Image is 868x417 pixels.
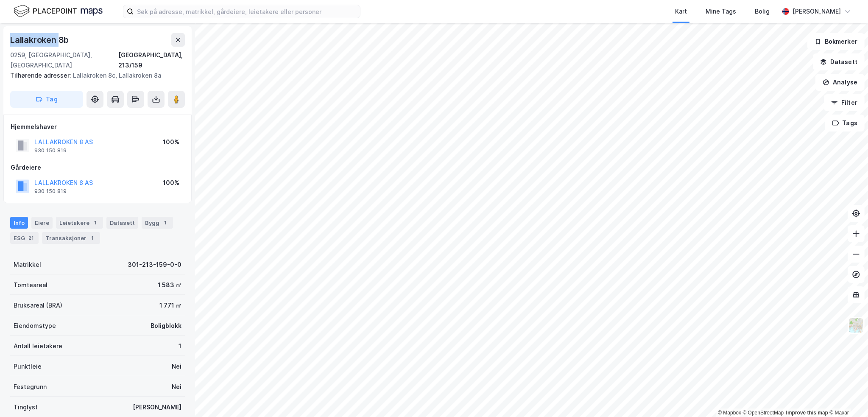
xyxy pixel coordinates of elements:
div: Tinglyst [14,402,38,412]
div: Bolig [755,6,770,17]
div: Nei [172,361,181,372]
div: 1 [91,218,100,227]
div: Datasett [106,217,138,229]
div: 1 [88,234,97,242]
button: Bokmerker [807,33,865,50]
div: 930 150 819 [34,147,67,154]
div: 1 771 ㎡ [159,300,181,311]
div: 1 583 ㎡ [158,280,181,290]
div: 100% [163,178,179,188]
div: 100% [163,137,179,147]
div: Punktleie [14,361,42,372]
button: Analyse [815,74,865,91]
a: OpenStreetMap [743,410,784,416]
div: [PERSON_NAME] [793,6,841,17]
div: Gårdeiere [11,162,184,173]
div: Mine Tags [706,6,736,17]
iframe: Chat Widget [826,376,868,417]
div: Boligblokk [151,321,181,331]
span: Tilhørende adresser: [10,72,73,79]
div: Tomteareal [14,280,47,290]
div: Bygg [142,217,173,229]
div: Bruksareal (BRA) [14,300,62,311]
a: Improve this map [786,410,828,416]
div: 1 [161,218,170,227]
div: Matrikkel [14,260,41,270]
input: Søk på adresse, matrikkel, gårdeiere, leietakere eller personer [134,5,360,18]
div: Info [10,217,28,229]
div: Kontrollprogram for chat [826,376,868,417]
img: Z [848,317,864,333]
button: Filter [824,94,865,111]
div: 930 150 819 [34,188,67,195]
div: 301-213-159-0-0 [128,260,181,270]
div: [GEOGRAPHIC_DATA], 213/159 [118,50,185,70]
button: Tags [825,115,865,132]
img: logo.f888ab2527a4732fd821a326f86c7f29.svg [14,4,103,19]
div: Nei [172,382,181,392]
div: Lallakroken 8b [10,33,70,47]
div: [PERSON_NAME] [133,402,181,412]
div: Festegrunn [14,382,47,392]
div: Hjemmelshaver [11,122,184,132]
div: Transaksjoner [42,232,100,244]
div: Leietakere [56,217,103,229]
div: Eiendomstype [14,321,56,331]
div: Lallakroken 8c, Lallakroken 8a [10,70,178,81]
button: Datasett [813,53,865,70]
div: 1 [179,341,181,351]
div: Kart [675,6,687,17]
div: ESG [10,232,39,244]
div: Eiere [31,217,53,229]
a: Mapbox [718,410,741,416]
div: Antall leietakere [14,341,62,351]
div: 21 [27,234,35,242]
div: 0259, [GEOGRAPHIC_DATA], [GEOGRAPHIC_DATA] [10,50,118,70]
button: Tag [10,91,83,108]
